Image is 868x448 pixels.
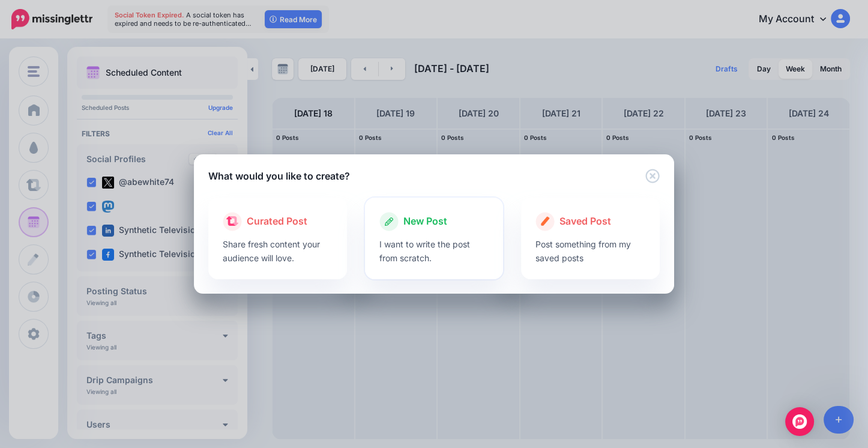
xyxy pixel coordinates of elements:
h5: What would you like to create? [208,169,350,183]
span: Curated Post [247,214,307,229]
img: create.png [541,216,550,226]
p: Share fresh content your audience will love. [223,237,333,265]
p: Post something from my saved posts [535,237,645,265]
p: I want to write the post from scratch. [379,237,489,265]
span: New Post [403,214,447,229]
span: Saved Post [559,214,611,229]
div: Open Intercom Messenger [785,407,814,436]
img: curate.png [226,216,238,226]
button: Close [645,169,660,184]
